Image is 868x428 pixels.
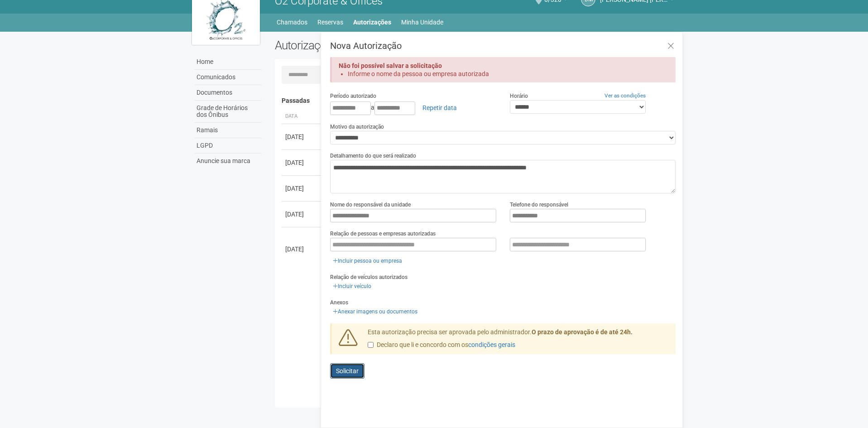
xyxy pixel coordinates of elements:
[277,16,307,29] a: Chamados
[285,132,319,141] div: [DATE]
[330,41,676,50] h3: Nova Autorização
[194,54,261,70] a: Home
[330,201,411,209] label: Nome do responsável da unidade
[339,62,442,69] strong: Não foi possível salvar a solicitação
[361,328,676,354] div: Esta autorização precisa ser aprovada pelo administrador.
[330,298,348,307] label: Anexos
[510,92,528,100] label: Horário
[285,158,319,167] div: [DATE]
[194,70,261,85] a: Comunicados
[330,281,374,291] a: Incluir veículo
[330,152,416,160] label: Detalhamento do que será realizado
[330,363,364,379] button: Solicitar
[317,16,343,29] a: Reservas
[532,328,633,336] strong: O prazo de aprovação é de até 24h.
[285,184,319,193] div: [DATE]
[194,138,261,154] a: LGPD
[330,92,376,100] label: Período autorizado
[194,85,261,101] a: Documentos
[282,109,322,124] th: Data
[285,210,319,219] div: [DATE]
[401,16,443,29] a: Minha Unidade
[330,256,405,266] a: Incluir pessoa ou empresa
[353,16,391,29] a: Autorizações
[368,341,515,350] label: Declaro que li e concordo com os
[282,97,670,104] h4: Passadas
[194,154,261,168] a: Anuncie sua marca
[348,70,660,78] li: Informe o nome da pessoa ou empresa autorizada
[368,342,374,348] input: Declaro que li e concordo com oscondições gerais
[194,123,261,138] a: Ramais
[604,92,646,99] a: Ver as condições
[330,230,436,238] label: Relação de pessoas e empresas autorizadas
[417,100,463,115] a: Repetir data
[194,101,261,123] a: Grade de Horários dos Ônibus
[285,245,319,254] div: [DATE]
[330,273,408,281] label: Relação de veículos autorizados
[330,100,496,115] div: a
[510,201,568,209] label: Telefone do responsável
[330,123,384,131] label: Motivo da autorização
[336,367,359,375] span: Solicitar
[275,38,469,52] h2: Autorizações
[330,307,420,317] a: Anexar imagens ou documentos
[468,341,515,348] a: condições gerais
